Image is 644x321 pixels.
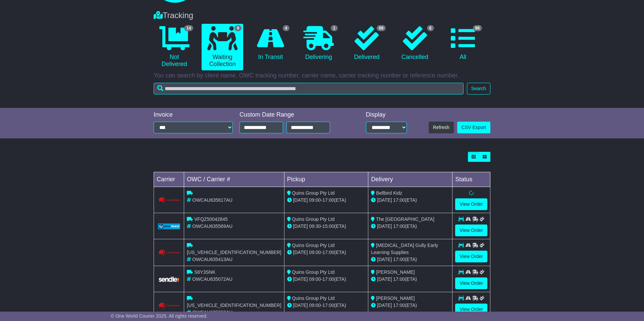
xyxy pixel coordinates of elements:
[283,25,290,31] span: 4
[371,223,449,230] div: (ETA)
[371,276,449,283] div: (ETA)
[322,250,334,255] span: 17:00
[455,277,487,289] a: View Order
[184,25,193,31] span: 14
[192,197,232,203] span: OWCAU635617AU
[194,269,215,275] span: S6Y3SNK
[293,276,308,282] span: [DATE]
[376,190,402,196] span: Bellbird Kidz
[192,223,232,229] span: OWCAU635569AU
[457,122,490,133] a: CSV Export
[298,24,339,63] a: 1 Delivering
[292,243,335,248] span: Quins Group Pty Ltd
[377,25,386,31] span: 68
[393,276,405,282] span: 17:00
[158,197,180,204] img: Couriers_Please.png
[371,197,449,204] div: (ETA)
[427,25,434,31] span: 6
[287,249,366,256] div: - (ETA)
[150,11,494,20] div: Tracking
[376,269,415,275] span: [PERSON_NAME]
[309,197,321,203] span: 09:00
[158,302,180,309] img: Couriers_Please.png
[455,304,487,315] a: View Order
[192,310,232,315] span: OWCAU635063AU
[250,24,291,63] a: 4 In Transit
[442,24,484,63] a: 88 All
[309,250,321,255] span: 09:00
[376,296,415,301] span: [PERSON_NAME]
[234,25,241,31] span: 9
[292,269,335,275] span: Quins Group Pty Ltd
[194,216,228,222] span: VFQZ50042845
[111,313,208,319] span: © One World Courier 2025. All rights reserved.
[154,72,490,79] p: You can search by client name, OWC tracking number, carrier name, carrier tracking number or refe...
[393,303,405,308] span: 17:00
[371,302,449,309] div: (ETA)
[346,24,387,63] a: 68 Delivered
[322,197,334,203] span: 17:00
[371,243,438,255] span: [MEDICAL_DATA] Gully Early Learning Supplies
[293,223,308,229] span: [DATE]
[184,172,284,187] td: OWC / Carrier #
[429,122,454,133] button: Refresh
[377,197,392,203] span: [DATE]
[287,197,366,204] div: - (ETA)
[467,83,490,94] button: Search
[154,24,195,70] a: 14 Not Delivered
[287,276,366,283] div: - (ETA)
[192,276,232,282] span: OWCAU635072AU
[154,172,184,187] td: Carrier
[394,24,435,63] a: 6 Cancelled
[473,25,482,31] span: 88
[292,296,335,301] span: Quins Group Pty Ltd
[292,190,335,196] span: Quins Group Pty Ltd
[377,257,392,262] span: [DATE]
[455,198,487,210] a: View Order
[309,223,321,229] span: 09:30
[455,224,487,236] a: View Order
[287,302,366,309] div: - (ETA)
[287,223,366,230] div: - (ETA)
[292,216,335,222] span: Quins Group Pty Ltd
[187,303,281,308] span: [US_VEHICLE_IDENTIFICATION_NUMBER]
[455,251,487,262] a: View Order
[154,111,233,119] div: Invoice
[293,197,308,203] span: [DATE]
[187,250,281,255] span: [US_VEHICLE_IDENTIFICATION_NUMBER]
[158,276,180,282] img: GetCarrierServiceLogo
[239,111,347,119] div: Custom Date Range
[202,24,243,70] a: 9 Waiting Collection
[322,276,334,282] span: 17:00
[322,223,334,229] span: 15:00
[366,111,407,119] div: Display
[371,256,449,263] div: (ETA)
[393,257,405,262] span: 17:00
[377,276,392,282] span: [DATE]
[322,303,334,308] span: 17:00
[293,250,308,255] span: [DATE]
[331,25,338,31] span: 1
[452,172,490,187] td: Status
[284,172,368,187] td: Pickup
[376,216,434,222] span: The [GEOGRAPHIC_DATA]
[393,197,405,203] span: 17:00
[377,223,392,229] span: [DATE]
[309,303,321,308] span: 09:00
[158,223,180,230] img: GetCarrierServiceLogo
[158,249,180,256] img: Couriers_Please.png
[377,303,392,308] span: [DATE]
[192,257,232,262] span: OWCAU635413AU
[293,303,308,308] span: [DATE]
[368,172,452,187] td: Delivery
[393,223,405,229] span: 17:00
[309,276,321,282] span: 09:00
